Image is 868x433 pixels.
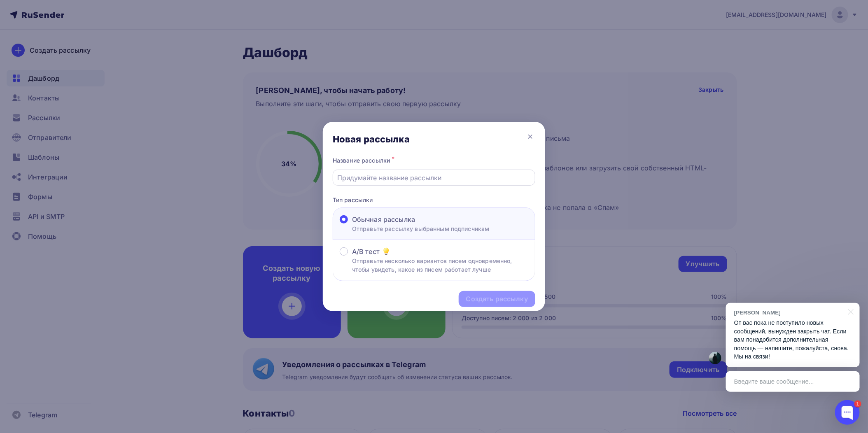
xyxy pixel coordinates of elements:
[734,309,843,317] div: [PERSON_NAME]
[854,400,861,407] div: 1
[709,352,721,364] img: Виктор
[333,133,410,145] div: Новая рассылка
[734,319,852,361] p: От вас пока не поступило новых сообщений, вынужден закрыть чат. Если вам понадобится дополнительн...
[333,196,535,204] p: Тип рассылки
[333,155,535,166] div: Название рассылки
[338,173,531,183] input: Придумайте название рассылки
[352,214,415,224] span: Обычная рассылка
[726,371,860,392] div: Введите ваше сообщение...
[352,224,490,233] p: Отправьте рассылку выбранным подписчикам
